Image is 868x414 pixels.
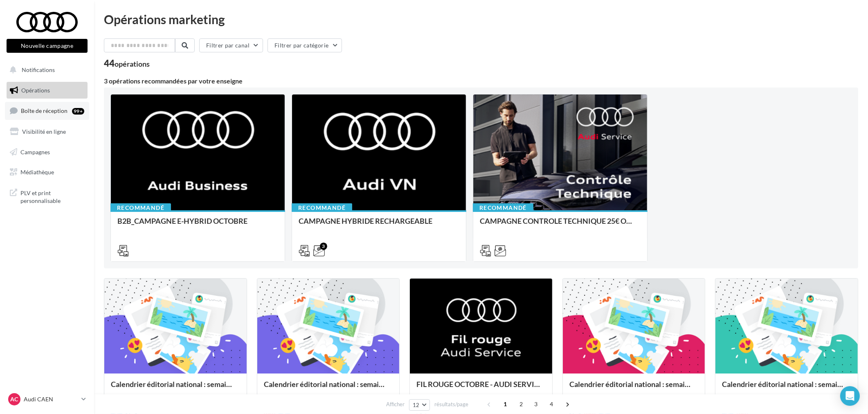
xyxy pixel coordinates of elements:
span: 4 [545,398,558,411]
div: Recommandé [292,203,352,212]
span: Notifications [22,66,55,73]
a: Visibilité en ligne [5,123,89,140]
span: Afficher [386,400,405,408]
span: 2 [515,398,528,411]
button: 12 [409,399,430,411]
a: Médiathèque [5,164,89,181]
div: 3 opérations recommandées par votre enseigne [104,78,858,84]
div: Open Intercom Messenger [840,386,860,406]
div: CAMPAGNE HYBRIDE RECHARGEABLE [299,217,459,233]
div: CAMPAGNE CONTROLE TECHNIQUE 25€ OCTOBRE [480,217,641,233]
div: Calendrier éditorial national : semaine du 15.09 au 21.09 [722,380,851,396]
div: Opérations marketing [104,13,858,25]
button: Notifications [5,61,86,79]
div: Recommandé [110,203,171,212]
div: 3 [320,243,327,250]
span: Opérations [21,87,50,94]
button: Filtrer par catégorie [268,38,342,52]
div: Calendrier éditorial national : semaine du 29.09 au 05.10 [264,380,393,396]
div: B2B_CAMPAGNE E-HYBRID OCTOBRE [117,217,278,233]
div: FIL ROUGE OCTOBRE - AUDI SERVICE [416,380,546,396]
div: 44 [104,59,150,68]
a: AC Audi CAEN [7,391,88,407]
div: Calendrier éditorial national : semaine du 06.10 au 12.10 [111,380,240,396]
div: Calendrier éditorial national : semaine du 22.09 au 28.09 [569,380,699,396]
span: Médiathèque [20,169,54,175]
span: 1 [499,398,512,411]
span: résultats/page [434,400,468,408]
button: Nouvelle campagne [7,39,88,53]
a: Campagnes [5,144,89,161]
p: Audi CAEN [24,395,78,403]
span: 12 [413,402,420,408]
span: PLV et print personnalisable [20,187,84,205]
a: Opérations [5,82,89,99]
div: opérations [115,60,150,67]
span: 3 [529,398,542,411]
span: Campagnes [20,148,50,155]
div: 99+ [72,108,84,115]
a: Boîte de réception99+ [5,102,89,119]
a: PLV et print personnalisable [5,184,89,208]
span: Boîte de réception [21,107,67,114]
span: AC [11,395,18,403]
span: Visibilité en ligne [22,128,66,135]
div: Recommandé [473,203,533,212]
button: Filtrer par canal [199,38,263,52]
